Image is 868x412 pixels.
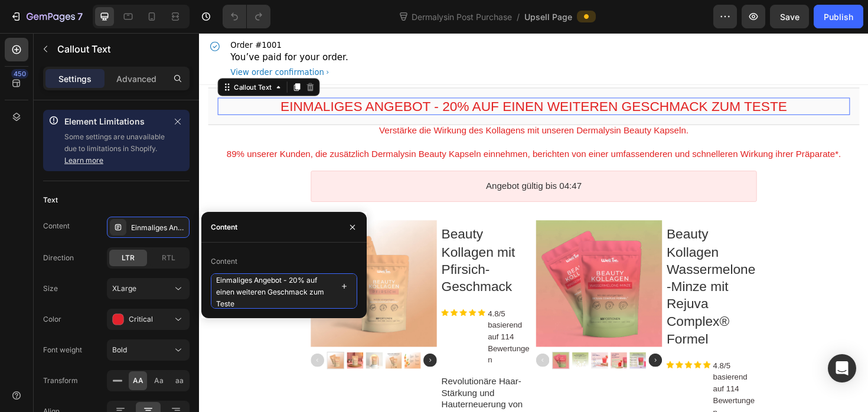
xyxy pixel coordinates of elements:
[64,131,166,166] p: Some settings are unavailable due to limitations in Shopify.
[9,122,699,135] p: 89% unserer Kunden, die zusätzlich Dermalysin Beauty Kapseln einnehmen, berichten von einer umfas...
[43,314,61,325] div: Color
[5,5,88,28] button: 7
[256,364,342,410] span: Revolutionäre Haar-Stärkung und Hauterneuerung von innen
[133,375,143,386] span: AA
[304,157,405,167] bdo: Angebot gültig bis 04:47
[306,292,350,351] span: 4.8/5 basierend auf 114 Bewertungen
[77,9,83,24] p: 7
[64,156,103,165] a: Learn more
[154,375,164,386] span: Aa
[524,11,572,23] span: Upsell Page
[43,221,70,231] div: Content
[517,11,520,23] span: /
[409,11,514,23] span: Dermalysin Post Purchase
[43,283,58,294] div: Size
[129,315,153,323] span: Critical
[107,309,190,330] button: Critical
[43,253,74,263] div: Direction
[43,345,82,355] div: Font weight
[199,33,868,412] iframe: Design area
[116,73,156,85] p: Advanced
[780,12,800,22] span: Save
[211,222,237,233] div: Content
[357,339,371,354] img: gp-arrow-prev
[211,256,237,267] div: Content
[223,5,270,28] div: Undo/Redo
[107,339,190,361] button: Bold
[162,253,175,263] span: RTL
[57,42,185,56] p: Callout Text
[495,205,589,331] bdo: Beauty Kollagen Wassermelone-Minze mit Rejuva Complex® Formel
[122,253,135,263] span: LTR
[107,278,190,299] button: XLarge
[544,348,589,406] span: 4.8/5 basierend auf 114 Bewertungen
[43,195,58,205] div: Text
[64,115,166,129] p: Element Limitations
[237,339,252,354] img: gp-arrow-next
[828,354,856,382] div: Open Intercom Messenger
[814,5,863,28] button: Publish
[43,375,78,386] div: Transform
[9,97,699,110] p: Verstärke die Wirkung des Kollagens mit unseren Dermalysin Beauty Kapseln.
[770,5,809,28] button: Save
[131,223,187,233] div: Einmaliges Angebot - 20% auf die perfekte Ergänzung zum Kollagen:
[256,205,334,276] bdo: Beauty Kollagen mit Pfirsich-Geschmack
[175,375,184,386] span: aa
[118,339,132,354] img: gp-arrow-prev
[112,284,136,293] span: XLarge
[11,69,28,79] div: 450
[58,73,92,85] p: Settings
[824,11,853,23] div: Publish
[112,345,127,354] span: Bold
[476,339,490,354] img: gp-arrow-next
